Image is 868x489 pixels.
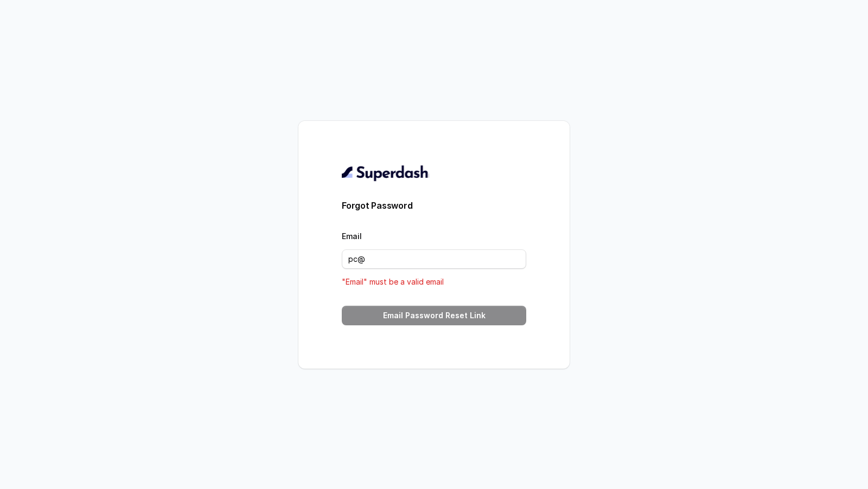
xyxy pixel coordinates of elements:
[342,231,362,241] label: Email
[342,275,526,288] p: "Email" must be a valid email
[342,164,429,182] img: light.svg
[342,306,526,325] button: Email Password Reset Link
[342,199,526,212] h3: Forgot Password
[342,249,526,269] input: youremail@example.com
